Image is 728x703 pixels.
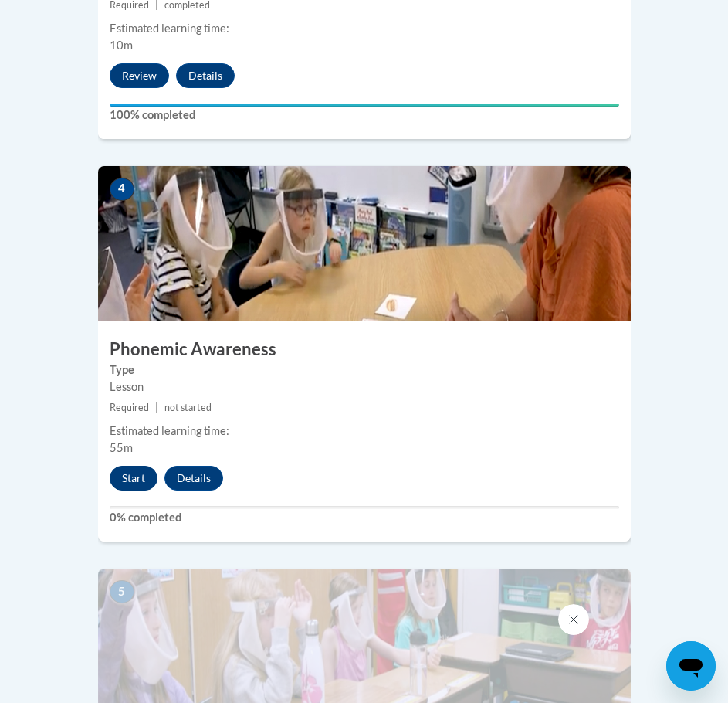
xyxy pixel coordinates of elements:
[110,379,619,396] div: Lesson
[110,178,134,201] span: 4
[155,402,158,413] span: |
[164,466,223,491] button: Details
[98,338,631,362] h3: Phonemic Awareness
[98,166,631,321] img: Course Image
[110,580,134,603] span: 5
[110,466,157,491] button: Start
[110,39,133,52] span: 10m
[110,104,619,107] div: Your progress
[110,20,619,37] div: Estimated learning time:
[110,107,619,124] label: 100% completed
[164,402,212,413] span: not started
[666,641,716,691] iframe: Button to launch messaging window
[110,402,149,413] span: Required
[558,604,589,635] iframe: Close message
[110,362,619,379] label: Type
[110,509,619,526] label: 0% completed
[9,11,125,23] span: Hi. How can we help?
[110,441,133,454] span: 55m
[176,63,235,88] button: Details
[110,423,619,440] div: Estimated learning time:
[110,63,169,88] button: Review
